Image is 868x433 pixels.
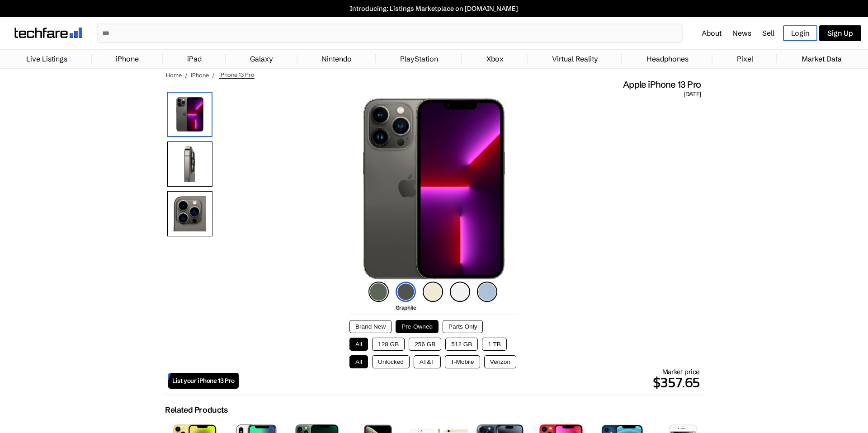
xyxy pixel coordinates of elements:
[414,355,441,368] button: AT&T
[167,191,212,236] img: Camera
[167,141,212,187] img: Side
[623,79,701,90] span: Apple iPhone 13 Pro
[111,50,143,68] a: iPhone
[5,5,863,13] a: Introducing: Listings Marketplace on [DOMAIN_NAME]
[165,405,228,415] h2: Related Products
[450,282,470,302] img: silver-icon
[684,90,701,99] span: [DATE]
[219,71,255,79] span: iPhone 13 Pro
[14,28,82,38] img: techfare logo
[212,71,215,79] span: /
[732,28,751,38] a: News
[732,50,758,68] a: Pixel
[396,282,416,302] img: graphite-icon
[445,355,480,368] button: T-Mobile
[477,282,497,302] img: sierra-blue-icon
[183,50,206,68] a: iPad
[409,338,441,351] button: 256 GB
[396,50,443,68] a: PlayStation
[22,50,72,68] a: Live Listings
[819,25,861,41] a: Sign Up
[239,367,700,393] div: Market price
[185,71,188,79] span: /
[445,338,478,351] button: 512 GB
[484,355,516,368] button: Verizon
[363,99,505,279] img: iPhone 13 Pro
[702,28,722,38] a: About
[191,71,209,79] a: iPhone
[372,338,405,351] button: 128 GB
[317,50,356,68] a: Nintendo
[482,50,508,68] a: Xbox
[423,282,443,302] img: gold-icon
[167,92,212,137] img: iPhone 13 Pro
[547,50,603,68] a: Virtual Reality
[482,338,506,351] button: 1 TB
[797,50,846,68] a: Market Data
[372,355,410,368] button: Unlocked
[168,373,239,389] a: List your iPhone 13 Pro
[172,377,235,385] span: List your iPhone 13 Pro
[368,282,389,302] img: alpine-green-icon
[396,320,439,333] button: Pre-Owned
[762,28,774,38] a: Sell
[396,304,416,311] span: Graphite
[349,320,392,333] button: Brand New
[349,355,368,368] button: All
[783,25,817,41] a: Login
[642,50,693,68] a: Headphones
[239,372,700,393] p: $357.65
[349,338,368,351] button: All
[443,320,483,333] button: Parts Only
[245,50,278,68] a: Galaxy
[166,71,182,79] a: Home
